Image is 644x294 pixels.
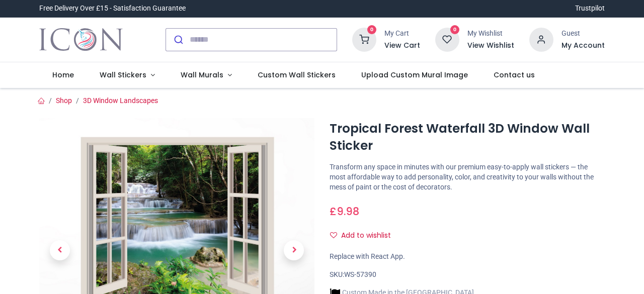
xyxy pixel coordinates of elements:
a: View Cart [384,41,420,51]
span: £ [330,204,359,219]
i: Add to wishlist [330,232,337,239]
span: Home [52,70,74,80]
div: Guest [561,29,605,39]
a: 0 [352,35,376,43]
span: Custom Wall Stickers [258,70,336,80]
a: Wall Stickers [87,62,168,88]
button: Add to wishlistAdd to wishlist [330,227,399,244]
span: Contact us [494,70,535,80]
span: Previous [50,240,70,260]
span: WS-57390 [344,270,376,278]
span: 9.98 [337,204,359,219]
div: My Wishlist [467,29,514,39]
div: SKU: [330,270,605,280]
span: Wall Murals [181,70,223,80]
a: Wall Murals [168,62,245,88]
a: 0 [435,35,459,43]
button: Submit [166,29,190,51]
div: My Cart [384,29,420,39]
a: Trustpilot [575,4,605,14]
span: Wall Stickers [100,70,146,80]
sup: 0 [367,25,377,35]
a: My Account [561,41,605,51]
div: Free Delivery Over £15 - Satisfaction Guarantee [39,4,186,14]
a: View Wishlist [467,41,514,51]
sup: 0 [450,25,460,35]
a: Logo of Icon Wall Stickers [39,26,122,54]
span: Next [284,240,304,260]
a: 3D Window Landscapes [83,96,158,105]
a: Shop [56,96,72,105]
h1: Tropical Forest Waterfall 3D Window Wall Sticker [330,120,605,155]
div: Replace with React App. [330,252,605,262]
span: Upload Custom Mural Image [361,70,468,80]
img: Icon Wall Stickers [39,26,122,54]
p: Transform any space in minutes with our premium easy-to-apply wall stickers — the most affordable... [330,162,605,192]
